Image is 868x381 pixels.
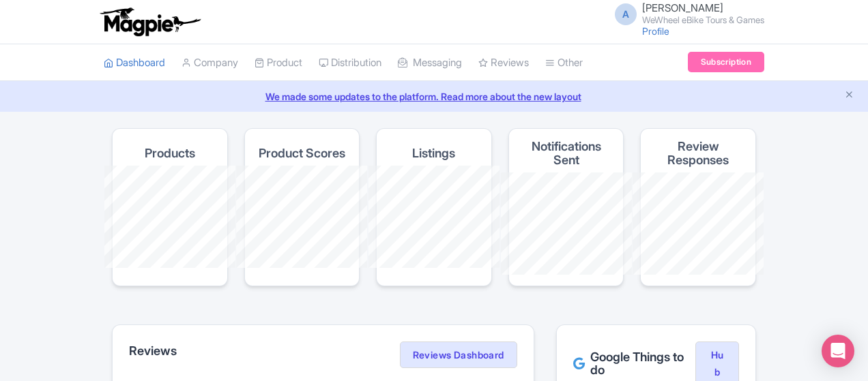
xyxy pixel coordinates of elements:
a: Messaging [398,44,462,82]
a: Dashboard [104,44,165,82]
a: We made some updates to the platform. Read more about the new layout [8,89,860,104]
span: [PERSON_NAME] [642,1,723,14]
button: Close announcement [844,88,854,104]
a: Subscription [688,52,764,72]
h4: Review Responses [652,140,744,167]
small: WeWheel eBike Tours & Games [642,16,764,25]
a: Company [182,44,238,82]
a: Reviews [478,44,529,82]
a: A [PERSON_NAME] WeWheel eBike Tours & Games [607,3,764,25]
a: Product [255,44,302,82]
a: Reviews Dashboard [400,341,517,369]
span: A [615,3,637,25]
a: Other [545,44,583,82]
img: logo-ab69f6fb50320c5b225c76a69d11143b.png [97,7,203,37]
h4: Products [145,147,195,160]
h4: Product Scores [259,147,345,160]
a: Profile [642,25,669,37]
h2: Reviews [129,344,177,358]
h4: Listings [412,147,455,160]
div: Open Intercom Messenger [822,335,854,367]
h2: Google Things to do [573,350,695,378]
h4: Notifications Sent [520,140,613,167]
a: Distribution [319,44,381,82]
